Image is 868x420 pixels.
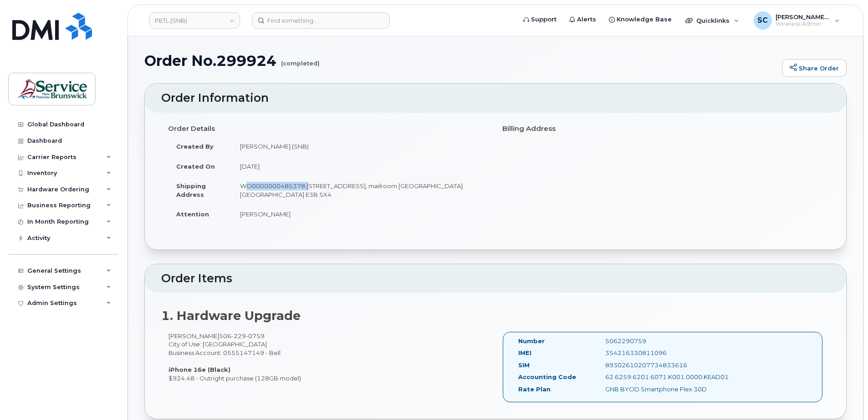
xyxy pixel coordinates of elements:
h4: Billing Address [502,125,823,133]
div: 354216330811096 [598,349,720,357]
strong: Attention [176,210,209,218]
td: WO0000000485378 [STREET_ADDRESS], mailroom [GEOGRAPHIC_DATA] [GEOGRAPHIC_DATA] E3B 5X4 [232,176,489,204]
label: Accounting Code [518,373,576,381]
span: 506 [219,332,265,340]
td: [PERSON_NAME] (SNB) [232,136,489,156]
strong: iPhone 16e (Black) [168,366,230,373]
div: [PERSON_NAME] City of Use: [GEOGRAPHIC_DATA] Business Account: 0555147149 - Bell $924.48 - Outrig... [161,332,495,382]
label: Number [518,337,545,345]
h1: Order No.299924 [144,53,777,69]
h2: Order Information [161,92,830,105]
h2: Order Items [161,272,830,285]
label: Rate Plan [518,385,551,394]
strong: Created By [176,143,214,150]
label: SIM [518,361,530,370]
a: Share Order [782,59,847,77]
strong: 1. Hardware Upgrade [161,308,301,323]
div: 89302610207734833616 [598,361,720,370]
div: GNB BYOD Smartphone Flex 30D [598,385,720,394]
td: [PERSON_NAME] [232,204,489,224]
div: 5062290759 [598,337,720,345]
strong: Created On [176,163,215,170]
span: 229 [231,332,246,340]
strong: Shipping Address [176,182,206,198]
small: (completed) [281,53,320,67]
td: [DATE] [232,156,489,176]
h4: Order Details [168,125,489,133]
span: 0759 [246,332,265,340]
div: 62.6259.6201.6071.K001.0000.KEAD01 [598,373,720,381]
label: IMEI [518,349,531,357]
